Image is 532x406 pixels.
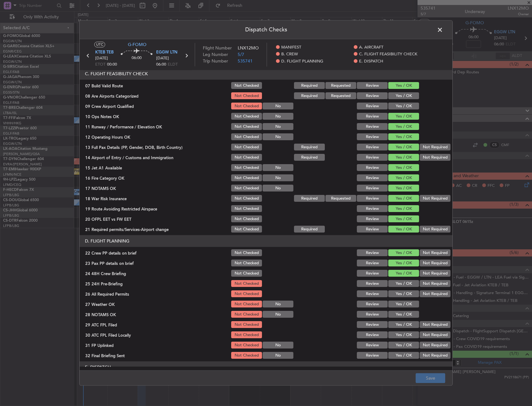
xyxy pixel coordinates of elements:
button: Not Required [420,144,450,151]
button: Yes / OK [388,205,419,212]
button: Not Required [420,154,450,161]
button: Yes / OK [388,342,419,349]
button: Not Required [420,250,450,256]
button: Yes / OK [388,311,419,318]
button: Yes / OK [388,123,419,130]
button: Yes / OK [388,164,419,171]
button: Not Required [420,195,450,202]
button: Yes / OK [388,175,419,182]
button: Yes / OK [388,301,419,308]
button: Not Required [420,291,450,298]
button: Yes / OK [388,195,419,202]
button: Yes / OK [388,321,419,328]
button: Not Required [420,321,450,328]
button: Yes / OK [388,134,419,141]
button: Not Required [420,342,450,349]
button: Yes / OK [388,270,419,277]
button: Yes / OK [388,352,419,359]
button: Yes / OK [388,93,419,99]
button: Not Required [420,270,450,277]
button: Yes / OK [388,280,419,287]
button: Yes / OK [388,144,419,151]
button: Not Required [420,226,450,233]
button: Yes / OK [388,154,419,161]
button: Yes / OK [388,226,419,233]
header: Dispatch Checks [80,21,452,39]
button: Yes / OK [388,82,419,89]
button: Not Required [420,280,450,287]
button: Yes / OK [388,291,419,298]
button: Yes / OK [388,250,419,256]
button: Yes / OK [388,185,419,192]
button: Yes / OK [388,113,419,120]
button: Not Required [420,260,450,267]
button: Yes / OK [388,216,419,223]
button: Not Required [420,332,450,339]
button: Not Required [420,352,450,359]
button: Yes / OK [388,260,419,267]
button: Yes / OK [388,332,419,339]
button: Yes / OK [388,103,419,110]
